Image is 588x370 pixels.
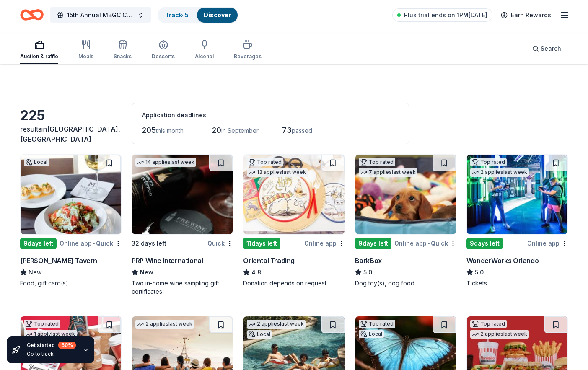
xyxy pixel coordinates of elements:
a: Image for BarkBoxTop rated7 applieslast week9days leftOnline app•QuickBarkBox5.0Dog toy(s), dog food [355,154,456,287]
span: 73 [282,126,292,135]
div: 2 applies last week [470,168,529,177]
div: 7 applies last week [359,168,417,177]
button: Search [526,40,568,57]
div: Get started [27,342,76,349]
div: Beverages [234,53,262,60]
button: Beverages [234,36,262,64]
div: 225 [20,107,122,124]
div: Auction & raffle [20,53,58,60]
button: Desserts [152,36,175,64]
span: in [20,125,120,143]
div: Alcohol [195,53,214,60]
div: Top rated [247,158,283,166]
span: • [428,240,430,247]
div: Snacks [114,53,132,60]
div: Meals [78,53,93,60]
span: [GEOGRAPHIC_DATA], [GEOGRAPHIC_DATA] [20,125,120,143]
div: Local [24,158,49,166]
img: Image for Marlow's Tavern [21,155,121,234]
button: Alcohol [195,36,214,64]
a: Image for Oriental TradingTop rated13 applieslast week11days leftOnline appOriental Trading4.8Don... [243,154,345,287]
div: Top rated [470,158,507,166]
span: New [140,267,153,277]
span: 20 [212,126,221,135]
span: Plus trial ends on 1PM[DATE] [404,10,487,20]
span: this month [156,127,184,134]
a: Image for Marlow's TavernLocal9days leftOnline app•Quick[PERSON_NAME] TavernNewFood, gift card(s) [20,154,122,287]
button: 15th Annual MBGC Charity Golf Tournament [50,7,151,23]
div: Donation depends on request [243,279,345,287]
div: 9 days left [355,238,391,249]
div: 60 % [58,342,76,349]
a: Earn Rewards [496,8,556,23]
div: Quick [207,238,233,248]
a: Image for PRP Wine International14 applieslast week32 days leftQuickPRP Wine InternationalNewTwo ... [132,154,233,296]
div: Local [359,330,384,338]
button: Track· 5Discover [158,7,238,23]
span: 5.0 [475,267,484,277]
button: Auction & raffle [20,36,58,64]
div: Top rated [24,320,60,328]
div: 14 applies last week [135,158,196,167]
div: Top rated [470,320,507,328]
img: Image for BarkBox [355,155,456,234]
div: Application deadlines [142,110,399,120]
div: Desserts [152,53,175,60]
div: Food, gift card(s) [20,279,122,287]
span: 5.0 [363,267,372,277]
div: PRP Wine International [132,256,203,266]
div: Top rated [359,320,395,328]
div: 2 applies last week [470,330,529,339]
a: Home [20,5,44,25]
img: Image for Oriental Trading [243,155,344,234]
span: 15th Annual MBGC Charity Golf Tournament [67,10,134,20]
div: Local [247,330,272,339]
div: Online app Quick [394,238,456,248]
div: Online app Quick [60,238,122,248]
div: Tickets [466,279,568,287]
div: Oriental Trading [243,256,295,266]
a: Track· 5 [165,11,189,18]
img: Image for PRP Wine International [132,155,233,234]
a: Discover [204,11,231,18]
div: 2 applies last week [135,320,194,329]
div: Two in-home wine sampling gift certificates [132,279,233,296]
img: Image for WonderWorks Orlando [467,155,567,234]
span: 4.8 [251,267,261,277]
a: Plus trial ends on 1PM[DATE] [392,8,492,22]
div: 32 days left [132,238,166,248]
span: 205 [142,126,156,135]
button: Snacks [114,36,132,64]
a: Image for WonderWorks OrlandoTop rated2 applieslast week9days leftOnline appWonderWorks Orlando5.... [466,154,568,287]
div: Online app [304,238,345,248]
button: Meals [78,36,93,64]
div: Dog toy(s), dog food [355,279,456,287]
div: WonderWorks Orlando [466,256,539,266]
div: 9 days left [20,238,57,249]
div: 9 days left [466,238,503,249]
span: in September [221,127,259,134]
div: 13 applies last week [247,168,308,177]
div: results [20,124,122,144]
div: Online app [527,238,568,248]
div: Top rated [359,158,395,166]
span: Search [541,44,561,54]
span: • [93,240,95,247]
span: New [28,267,42,277]
div: [PERSON_NAME] Tavern [20,256,97,266]
span: passed [292,127,312,134]
div: 11 days left [243,238,280,249]
div: 2 applies last week [247,320,306,329]
div: BarkBox [355,256,382,266]
div: Go to track [27,351,76,357]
